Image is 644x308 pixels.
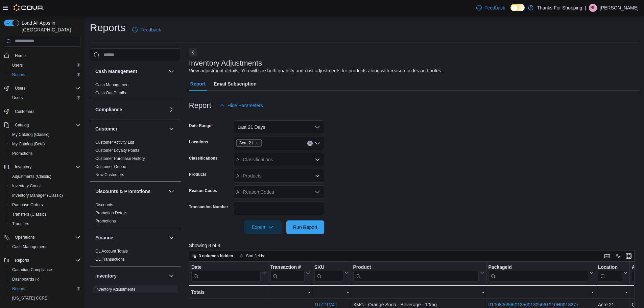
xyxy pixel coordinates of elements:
[1,84,83,93] button: Users
[9,294,80,302] span: Washington CCRS
[286,220,324,234] button: Run Report
[9,210,80,218] span: Transfers (Classic)
[474,1,508,15] a: Feedback
[95,249,128,254] a: GL Account Totals
[95,234,113,241] h3: Finance
[9,94,80,102] span: Users
[228,102,263,109] span: Hide Parameters
[12,233,80,241] span: Operations
[353,264,478,270] div: Product
[488,264,593,281] button: PackageId
[7,293,83,303] button: [US_STATE] CCRS
[1,233,83,242] button: Operations
[95,211,127,215] a: Promotion Details
[15,122,29,128] span: Catalog
[189,188,217,193] label: Reason Codes
[12,132,50,137] span: My Catalog (Classic)
[95,82,129,88] span: Cash Management
[270,288,310,296] div: -
[510,4,525,11] input: Dark Mode
[12,72,26,77] span: Reports
[95,172,124,177] span: New Customers
[9,243,80,251] span: Cash Management
[9,275,80,283] span: Dashboards
[7,200,83,210] button: Purchase Orders
[12,267,52,273] span: Canadian Compliance
[1,51,83,61] button: Home
[9,182,44,190] a: Inventory Count
[95,172,124,177] a: New Customers
[12,52,28,60] a: Home
[7,191,83,200] button: Inventory Manager (Classic)
[9,149,80,158] span: Promotions
[314,302,337,307] a: 1UZ2TV4T
[189,48,197,56] button: Next
[95,188,150,195] h3: Discounts & Promotions
[12,107,80,116] span: Customers
[95,68,137,75] h3: Cash Management
[314,264,349,281] button: SKU
[598,264,627,281] button: Location
[353,264,478,281] div: Product
[12,63,23,68] span: Users
[12,221,29,227] span: Transfers
[246,253,264,259] span: Sort fields
[95,125,166,132] button: Customer
[12,141,45,147] span: My Catalog (Beta)
[189,252,236,260] button: 3 columns hidden
[191,264,261,270] div: Date
[7,181,83,191] button: Inventory Count
[614,252,622,260] button: Display options
[12,212,46,217] span: Transfers (Classic)
[15,258,29,263] span: Reports
[9,61,80,69] span: Users
[9,140,80,148] span: My Catalog (Beta)
[7,275,83,284] a: Dashboards
[12,277,39,282] span: Dashboards
[9,201,80,209] span: Purchase Orders
[199,253,233,259] span: 3 columns hidden
[315,173,320,179] button: Open list of options
[1,256,83,265] button: Reports
[315,157,320,162] button: Open list of options
[189,156,218,161] label: Classifications
[190,77,206,91] span: Report
[167,67,175,75] button: Cash Management
[488,288,593,296] div: -
[9,266,55,274] a: Canadian Compliance
[248,220,278,234] span: Export
[314,264,343,281] div: SKU URL
[12,174,51,179] span: Adjustments (Classic)
[1,162,83,172] button: Inventory
[7,284,83,293] button: Reports
[95,68,166,75] button: Cash Management
[90,138,181,182] div: Customer
[625,252,633,260] button: Enter fullscreen
[585,4,586,12] p: |
[9,275,42,283] a: Dashboards
[191,264,261,281] div: Date
[537,4,582,12] p: Thanks For Shopping
[217,99,266,112] button: Hide Parameters
[95,273,166,279] button: Inventory
[7,265,83,275] button: Canadian Compliance
[12,51,80,60] span: Home
[270,264,310,281] button: Transaction #
[9,210,49,218] a: Transfers (Classic)
[95,218,116,224] span: Promotions
[12,163,80,171] span: Inventory
[95,164,126,169] span: Customer Queue
[315,141,320,146] button: Open list of options
[95,257,125,262] a: GL Transactions
[95,203,113,207] a: Discounts
[90,81,181,100] div: Cash Management
[9,94,25,102] a: Users
[244,220,282,234] button: Export
[488,264,588,281] div: Package URL
[214,77,257,91] span: Email Subscription
[591,4,596,12] span: Bl
[12,233,38,241] button: Operations
[95,140,134,145] a: Customer Activity List
[236,139,262,147] span: Acre 21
